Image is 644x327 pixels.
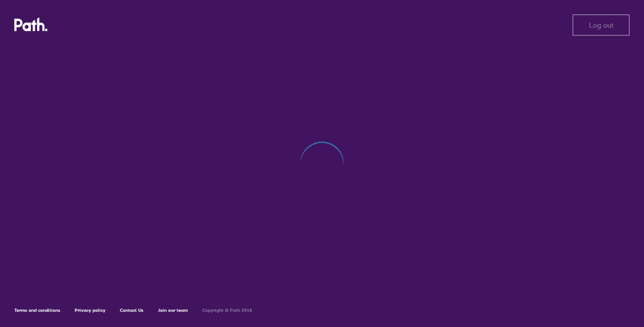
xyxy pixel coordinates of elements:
[158,307,188,313] a: Join our team
[572,14,630,36] button: Log out
[589,21,614,29] span: Log out
[14,307,60,313] a: Terms and conditions
[120,307,144,313] a: Contact Us
[75,307,106,313] a: Privacy policy
[202,308,252,313] h6: Copyright © Path 2018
